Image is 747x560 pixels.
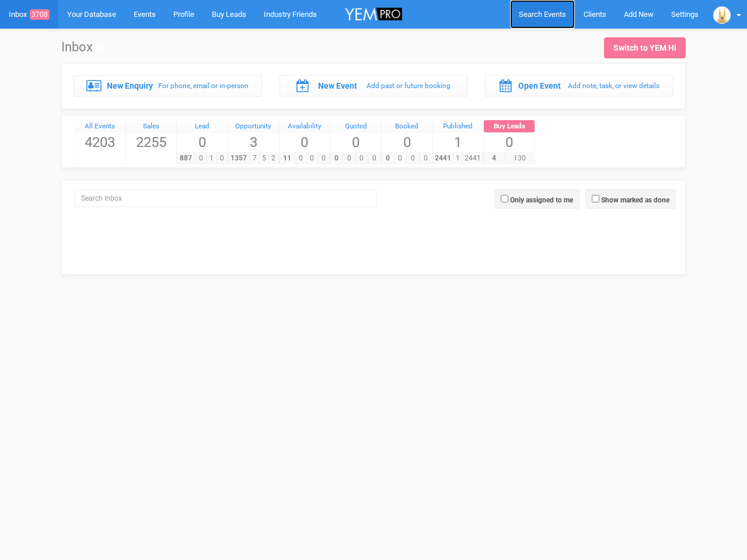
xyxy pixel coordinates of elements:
span: 1357 [228,153,250,164]
label: New Event [318,80,357,92]
span: 1 [206,153,217,164]
a: All Events [75,120,125,133]
a: Open Event Add note, task, or view details [485,75,673,96]
a: Booked [382,120,432,133]
span: 0 [195,153,206,164]
div: Switch to YEM Hi [613,42,676,54]
span: Clients [584,10,606,19]
span: 4203 [75,132,125,152]
span: 0 [382,132,432,152]
a: Lead [177,120,228,133]
span: 5 [259,153,269,164]
small: For phone, email or in-person [158,82,249,90]
span: 7 [249,153,259,164]
a: Quoted [330,120,381,133]
label: Open Event [518,80,561,92]
span: 130 [505,153,535,164]
span: 2441 [462,153,483,164]
span: 0 [406,153,420,164]
span: 3 [228,132,279,152]
span: 1 [433,132,484,152]
span: 0 [343,153,356,164]
span: 3708 [30,9,50,20]
span: 0 [355,153,369,164]
span: 887 [176,153,196,164]
span: 1 [453,153,462,164]
label: Only assigned to me [510,195,573,205]
span: 0 [177,132,228,152]
a: Buy Leads [484,120,535,133]
a: Opportunity [228,120,279,133]
input: Search Inbox [75,190,377,207]
a: Published [433,120,484,133]
span: 2 [268,153,278,164]
span: Search Events [519,10,566,19]
h1: Inbox [61,40,106,54]
span: 0 [306,153,318,164]
span: 2441 [432,153,454,164]
a: New Event Add past or future booking [280,75,468,96]
span: Add New [624,10,654,19]
span: 2255 [126,132,177,152]
span: 0 [484,132,535,152]
a: Availability [280,120,330,133]
span: 0 [295,153,307,164]
span: 4 [483,153,505,164]
span: 0 [368,153,381,164]
span: 11 [279,153,295,164]
span: 0 [419,153,432,164]
label: Show marked as done [601,195,669,205]
a: Sales [126,120,177,133]
span: 0 [394,153,407,164]
span: 0 [330,132,381,152]
span: 0 [381,153,395,164]
span: 0 [217,153,228,164]
label: New Enquiry [107,80,153,92]
small: Add note, task, or view details [568,82,659,90]
img: open-uri20201221-4-1o7uxas [713,6,731,24]
span: 0 [280,132,330,152]
small: Add past or future booking [366,82,451,90]
span: 0 [317,153,330,164]
span: 0 [330,153,343,164]
a: New Enquiry For phone, email or in-person [74,75,262,96]
a: Switch to YEM Hi [604,37,686,58]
